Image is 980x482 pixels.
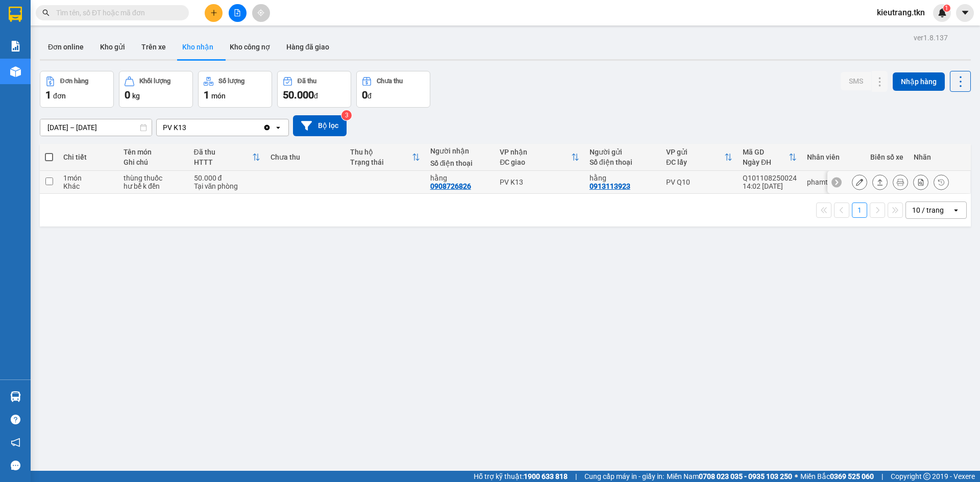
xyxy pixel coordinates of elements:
[667,471,792,482] span: Miền Nam
[795,474,798,478] span: ⚪️
[124,182,184,190] div: hư bể k đền
[852,202,867,218] button: 1
[362,89,367,101] span: 0
[881,471,883,482] span: |
[923,473,930,480] span: copyright
[278,35,337,59] button: Hàng đã giao
[743,174,797,182] div: Q101108250024
[229,4,247,22] button: file-add
[584,471,664,482] span: Cung cấp máy in - giấy in:
[125,89,130,101] span: 0
[893,72,945,91] button: Nhập hàng
[474,471,568,482] span: Hỗ trợ kỹ thuật:
[10,391,21,402] img: warehouse-icon
[63,174,113,182] div: 1 món
[210,9,217,16] span: plus
[45,89,51,101] span: 1
[10,66,21,77] img: warehouse-icon
[63,182,113,190] div: Khác
[222,35,278,59] button: Kho công nợ
[661,144,738,171] th: Toggle SortBy
[56,7,177,18] input: Tìm tên, số ĐT hoặc mã đơn
[139,78,170,85] div: Khối lượng
[430,174,490,182] div: hằng
[234,9,241,16] span: file-add
[92,35,133,59] button: Kho gửi
[63,153,113,161] div: Chi tiết
[263,123,271,132] svg: Clear value
[11,461,20,470] span: message
[9,7,22,22] img: logo-vxr
[500,148,571,156] div: VP nhận
[956,4,974,22] button: caret-down
[283,89,314,101] span: 50.000
[945,5,948,12] span: 1
[194,148,252,156] div: Đã thu
[666,148,724,156] div: VP gửi
[10,41,21,52] img: solution-icon
[40,71,114,108] button: Đơn hàng1đơn
[495,144,584,171] th: Toggle SortBy
[187,122,188,133] input: Selected PV K13.
[341,110,352,120] sup: 3
[590,148,656,156] div: Người gửi
[198,71,272,108] button: Số lượng1món
[743,182,797,190] div: 14:02 [DATE]
[271,153,340,161] div: Chưa thu
[277,71,351,108] button: Đã thu50.000đ
[430,147,490,155] div: Người nhận
[430,159,490,167] div: Số điện thoại
[500,178,579,186] div: PV K13
[163,122,186,133] div: PV K13
[11,415,20,424] span: question-circle
[60,78,88,85] div: Đơn hàng
[257,9,264,16] span: aim
[11,438,20,447] span: notification
[590,174,656,182] div: hằng
[194,182,260,190] div: Tại văn phòng
[211,92,226,100] span: món
[666,178,732,186] div: PV Q10
[133,35,174,59] button: Trên xe
[872,174,888,190] div: Giao hàng
[204,89,209,101] span: 1
[961,8,970,17] span: caret-down
[852,174,867,190] div: Sửa đơn hàng
[430,182,471,190] div: 0908726826
[194,174,260,182] div: 50.000 đ
[524,472,568,480] strong: 1900 633 818
[377,78,403,85] div: Chưa thu
[914,153,965,161] div: Nhãn
[252,4,270,22] button: aim
[205,4,223,22] button: plus
[274,123,282,132] svg: open
[314,92,318,100] span: đ
[869,6,933,19] span: kieutrang.tkn
[914,32,948,43] div: ver 1.8.137
[590,182,630,190] div: 0913113923
[830,472,874,480] strong: 0369 525 060
[575,471,577,482] span: |
[943,5,950,12] sup: 1
[870,153,903,161] div: Biển số xe
[174,35,222,59] button: Kho nhận
[345,144,425,171] th: Toggle SortBy
[124,158,184,166] div: Ghi chú
[298,78,316,85] div: Đã thu
[194,158,252,166] div: HTTT
[938,8,947,17] img: icon-new-feature
[500,158,571,166] div: ĐC giao
[590,158,656,166] div: Số điện thoại
[218,78,244,85] div: Số lượng
[189,144,265,171] th: Toggle SortBy
[119,71,193,108] button: Khối lượng0kg
[807,153,860,161] div: Nhân viên
[293,115,347,136] button: Bộ lọc
[350,158,411,166] div: Trạng thái
[743,148,789,156] div: Mã GD
[952,206,960,214] svg: open
[124,174,184,182] div: thùng thuốc
[40,35,92,59] button: Đơn online
[367,92,372,100] span: đ
[356,71,430,108] button: Chưa thu0đ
